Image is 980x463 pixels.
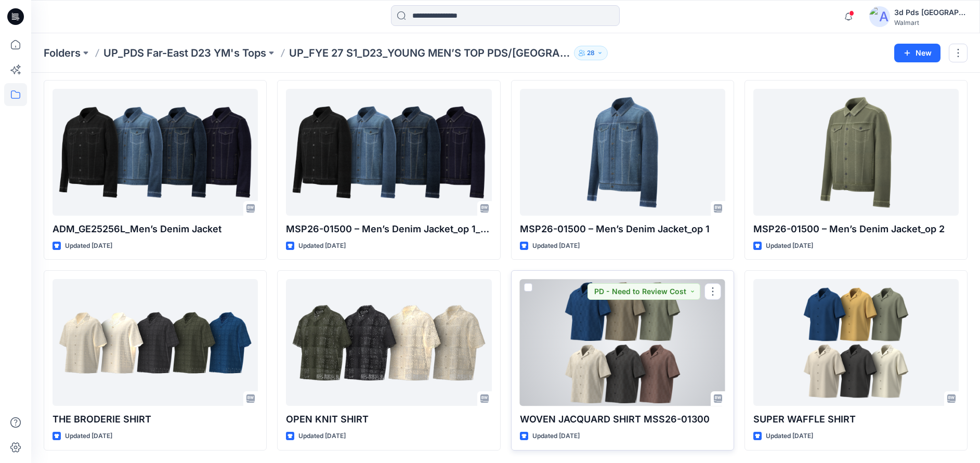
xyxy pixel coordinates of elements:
[286,279,491,406] a: OPEN KNIT SHIRT
[520,89,725,216] a: MSP26-01500 – Men’s Denim Jacket_op 1
[286,89,491,216] a: MSP26-01500 – Men’s Denim Jacket_op 1_RECOLOR
[766,241,813,252] p: Updated [DATE]
[44,46,81,60] a: Folders
[286,412,491,427] p: OPEN KNIT SHIRT
[53,222,258,236] p: ADM_GE25256L_Men’s Denim Jacket
[753,89,959,216] a: MSP26-01500 – Men’s Denim Jacket_op 2
[532,241,580,252] p: Updated [DATE]
[53,279,258,406] a: THE BRODERIE SHIRT
[894,6,967,19] div: 3d Pds [GEOGRAPHIC_DATA]
[520,222,725,236] p: MSP26-01500 – Men’s Denim Jacket_op 1
[894,44,940,62] button: New
[587,47,595,59] p: 28
[869,6,890,27] img: avatar
[286,222,491,236] p: MSP26-01500 – Men’s Denim Jacket_op 1_RECOLOR
[753,222,959,236] p: MSP26-01500 – Men’s Denim Jacket_op 2
[298,241,346,252] p: Updated [DATE]
[520,279,725,406] a: WOVEN JACQUARD SHIRT MSS26-01300
[532,431,580,442] p: Updated [DATE]
[289,46,570,60] p: UP_FYE 27 S1_D23_YOUNG MEN’S TOP PDS/[GEOGRAPHIC_DATA]
[53,412,258,427] p: THE BRODERIE SHIRT
[894,19,967,27] div: Walmart
[766,431,813,442] p: Updated [DATE]
[574,46,608,60] button: 28
[53,89,258,216] a: ADM_GE25256L_Men’s Denim Jacket
[65,241,112,252] p: Updated [DATE]
[103,46,266,60] a: UP_PDS Far-East D23 YM's Tops
[520,412,725,427] p: WOVEN JACQUARD SHIRT MSS26-01300
[65,431,112,442] p: Updated [DATE]
[298,431,346,442] p: Updated [DATE]
[753,279,959,406] a: SUPER WAFFLE SHIRT
[753,412,959,427] p: SUPER WAFFLE SHIRT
